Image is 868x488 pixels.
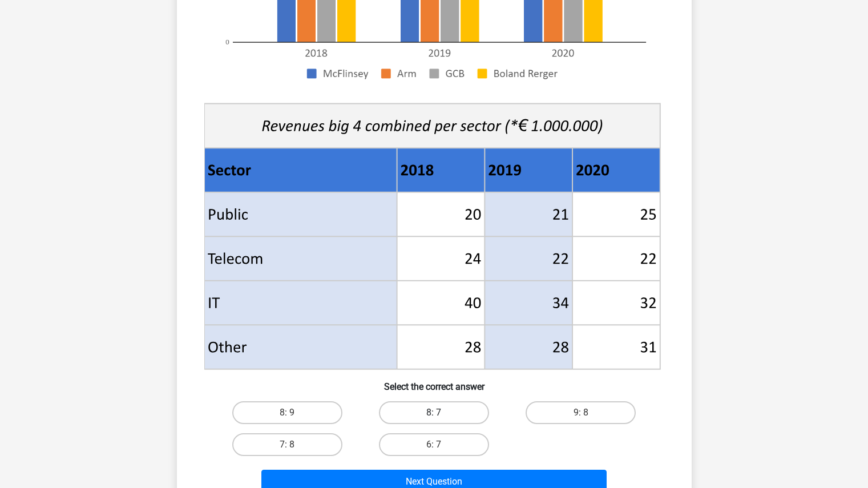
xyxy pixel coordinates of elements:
[232,433,342,456] label: 7: 8
[379,433,489,456] label: 6: 7
[195,372,673,392] h6: Select the correct answer
[379,401,489,424] label: 8: 7
[526,401,636,424] label: 9: 8
[232,401,342,424] label: 8: 9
